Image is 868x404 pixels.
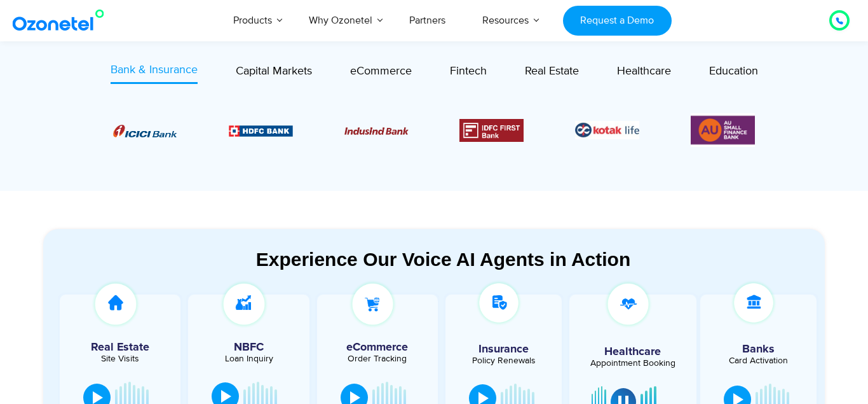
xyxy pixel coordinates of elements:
[66,342,174,353] h5: Real Estate
[194,354,302,363] div: Loan Inquiry
[691,113,755,147] img: Picture13.png
[707,344,810,355] h5: Banks
[709,62,758,84] a: Education
[66,354,174,363] div: Site Visits
[563,6,672,36] a: Request a Demo
[236,64,312,78] span: Capital Markets
[344,127,409,135] img: Picture10.png
[575,121,639,139] img: Picture26.jpg
[111,62,198,84] a: Bank & Insurance
[350,62,412,84] a: eCommerce
[450,62,487,84] a: Fintech
[459,119,524,142] img: Picture12.png
[709,64,758,78] span: Education
[323,342,431,353] h5: eCommerce
[617,64,671,78] span: Healthcare
[323,354,431,363] div: Order Tracking
[350,64,412,78] span: eCommerce
[579,346,686,358] h5: Healthcare
[707,356,810,365] div: Card Activation
[452,344,555,355] h5: Insurance
[575,121,639,139] div: 5 / 6
[459,119,524,142] div: 4 / 6
[691,113,755,147] div: 6 / 6
[111,63,198,77] span: Bank & Insurance
[236,62,312,84] a: Capital Markets
[113,113,755,147] div: Image Carousel
[113,125,177,137] img: Picture8.png
[450,64,487,78] span: Fintech
[617,62,671,84] a: Healthcare
[525,64,579,78] span: Real Estate
[344,123,409,138] div: 3 / 6
[525,62,579,84] a: Real Estate
[194,342,302,353] h5: NBFC
[56,248,831,270] div: Experience Our Voice AI Agents in Action
[452,356,555,365] div: Policy Renewals
[229,123,293,138] div: 2 / 6
[113,123,177,138] div: 1 / 6
[579,359,686,368] div: Appointment Booking
[229,125,293,136] img: Picture9.png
